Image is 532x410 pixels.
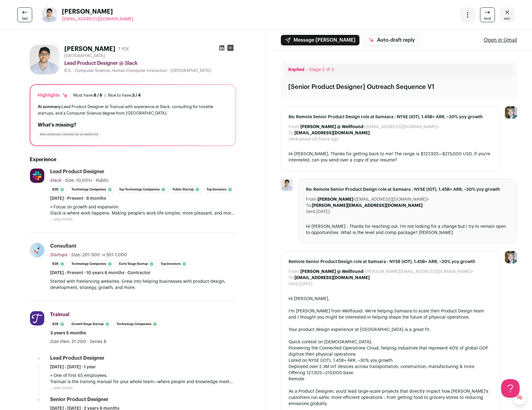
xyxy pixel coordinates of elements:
[64,68,236,73] div: B.S. - Computer Science, Human-Computer Interaction - [GEOGRAPHIC_DATA]
[289,114,492,120] span: Re: Remote Senior Product Design role at Samsara - NYSE (IOT), 1.45B+ ARR, ~30% yoy growth
[309,68,334,72] span: Stage 2 of 3
[288,68,304,72] span: Replied
[62,16,133,22] a: [EMAIL_ADDRESS][DOMAIN_NAME]
[170,186,202,193] li: Public Startup
[159,261,189,267] li: Top Investors
[289,327,492,333] div: Your product design experience at [GEOGRAPHIC_DATA] is a great fit.
[289,281,299,287] dt: Sent:
[38,92,68,98] div: Highlights
[38,131,101,138] div: min average tenure of 24 months
[484,16,491,21] span: next
[480,7,495,22] a: next
[505,106,517,119] img: 6494470-medium_jpg
[294,276,370,280] b: [EMAIL_ADDRESS][DOMAIN_NAME]
[364,35,419,45] button: Auto-draft reply
[306,68,308,72] span: –
[50,321,67,328] li: B2B
[38,121,228,129] h2: What's missing?
[289,136,299,142] dt: Sent:
[306,186,509,193] span: Re: Remote Senior Product Design role at Samsara - NYSE (IOT), 1.45B+ ARR, ~30% yoy growth
[50,312,69,317] span: Trainual
[87,339,88,345] span: ·
[306,209,316,215] dt: Sent:
[62,17,133,21] span: [EMAIL_ADDRESS][DOMAIN_NAME]
[289,124,300,130] dt: From:
[50,210,236,216] p: Slack is where work happens. Making people’s work life simpler, more pleasant, and more productive.
[64,53,105,58] span: [GEOGRAPHIC_DATA]
[289,151,492,164] div: Hi [PERSON_NAME], Thanks for getting back to me! The range is $127,925—$215,000 USD. If you're in...
[64,60,236,67] div: Lead Product Designer @ Slack
[38,105,62,109] span: AI summary:
[501,379,520,398] iframe: Toggle Customer Support
[30,311,44,325] img: 3bef4d88c265b5c484bd4ac4a890e60f7868e39f208e018af057a885896711e2.jpg
[316,209,330,215] dd: [DATE]
[117,186,168,193] li: Top Technology Companies
[30,45,59,74] img: 7bd00dfae166c01ca06d2333809be6295696f8c37ce433509a0c7fabdc4ec1dc.jpg
[50,379,236,385] p: Trainual is the training manual for your whole team—where people and knowledge meet systems and p...
[299,136,339,142] dd: about 24 hours ago
[94,93,102,97] span: 8 / 8
[289,370,492,376] li: Offering 127,925—215,000 base
[73,93,141,98] ul: |
[69,261,114,267] li: Technology Companies
[50,168,105,175] div: Lead Product Designer
[204,186,235,193] li: Top Investors
[50,178,61,183] span: Slack
[50,278,236,291] p: Started with freelancing websites. Grew into helping businesses with product design, development,...
[90,340,106,344] span: Series B
[281,35,359,45] button: Message [PERSON_NAME]
[281,179,293,191] img: 7bd00dfae166c01ca06d2333809be6295696f8c37ce433509a0c7fabdc4ec1dc.jpg
[504,16,510,21] span: esc
[96,178,109,183] span: Public
[50,204,236,210] p: + Focus on growth and expansion.
[484,36,517,44] a: Open in Gmail
[306,196,318,203] dt: From:
[300,124,439,130] dd: <[EMAIL_ADDRESS][DOMAIN_NAME]>
[64,45,115,53] h1: [PERSON_NAME]
[42,7,57,22] img: 7bd00dfae166c01ca06d2333809be6295696f8c37ce433509a0c7fabdc4ec1dc.jpg
[289,345,492,358] li: Pioneering the Connected Operations Cloud, helping industries that represent 40% of global GDP di...
[289,339,492,345] div: Quick context on [DEMOGRAPHIC_DATA]:
[50,364,96,370] span: [DATE] - [DATE] · 1 year
[50,186,67,193] li: B2B
[288,83,434,91] div: [Senior Product Designer] Outreach Sequence V1
[69,186,114,193] li: Technology Companies
[300,270,363,274] b: [PERSON_NAME] @ Wellfound
[30,243,44,257] img: 074d19f9f6c6efe8ab54b549c57bdb352e1c7f0f992a2fa40c7bfef2a8f94803.jpg
[289,269,300,275] dt: From:
[108,93,141,98] div: Nice to have:
[50,340,86,344] span: Size then: 51-200
[289,130,294,136] dt: To:
[289,376,492,382] li: Remote
[50,243,76,249] div: Consultant
[62,178,92,183] span: · Size: 10,001+
[312,203,423,208] b: [PERSON_NAME][EMAIL_ADDRESS][DOMAIN_NAME]
[50,270,151,276] span: [DATE] - Present · 10 years 8 months · Contractor
[73,93,102,98] div: Must have:
[300,125,363,129] b: [PERSON_NAME] @ Wellfound
[460,7,475,22] button: Open dropdown
[93,178,95,184] span: ·
[289,388,492,407] div: As a Product Designer, you'd lead large-scale projects that directly impact how [PERSON_NAME]'s c...
[30,156,236,163] h2: Experience
[132,93,141,97] span: 3 / 4
[50,330,86,336] span: 3 years 5 months
[500,7,515,22] a: Close
[30,169,44,183] img: a4bb67b22924136dda5b3dd97789bf483884721dac6f464531674c7402290234.jpg
[50,261,67,267] li: B2B
[22,16,28,21] span: last
[318,197,353,202] b: [PERSON_NAME]
[505,251,517,263] img: 6494470-medium_jpg
[62,7,133,16] span: [PERSON_NAME]
[50,355,105,362] div: Lead Product Designer
[289,308,492,320] div: I'm [PERSON_NAME] from Wellfound. We're helping Samsara to scale their Product Design team and I ...
[118,46,129,52] div: 7 YOE
[50,373,236,379] p: + One of first 65 employees.
[306,224,509,236] div: Hi [PERSON_NAME] - Thanks for reaching out. I’m not looking for a change but I try to remain open...
[289,296,492,302] div: Hi [PERSON_NAME],
[50,385,73,391] button: ...see more
[306,203,312,209] dt: To:
[17,7,32,22] a: last
[117,261,156,267] li: Early Stage Startup
[289,259,492,265] span: Remote Senior Product Design role at Samsara - NYSE (IOT), 1.45B+ ARR, ~30% yoy growth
